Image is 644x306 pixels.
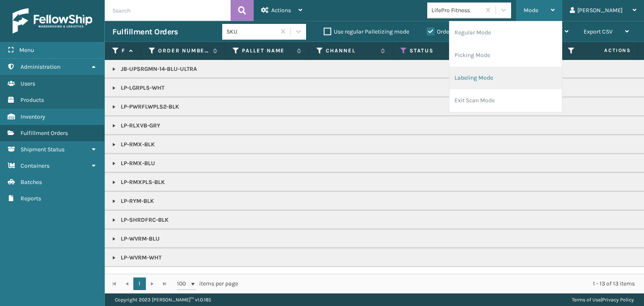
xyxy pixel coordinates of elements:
label: Fulfillment Order Id [122,47,125,54]
label: Orders to be shipped [DATE] [427,28,508,35]
span: Mode [524,7,538,14]
img: logo [13,8,92,34]
div: LifePro Fitness [431,6,481,15]
li: Picking Mode [449,44,562,67]
span: Inventory [21,113,45,120]
li: Labeling Mode [449,67,562,89]
a: Privacy Policy [602,297,634,303]
span: Fulfillment Orders [21,130,68,137]
label: Use regular Palletizing mode [324,28,409,35]
span: Export CSV [584,28,613,35]
label: Pallet Name [242,47,293,54]
li: Exit Scan Mode [449,89,562,112]
div: SKU [226,27,276,36]
span: items per page [177,277,238,290]
span: Containers [21,162,49,169]
span: Menu [19,47,34,54]
div: | [572,293,634,306]
span: Actions [578,44,636,57]
p: Copyright 2023 [PERSON_NAME]™ v 1.0.185 [115,293,211,306]
span: Reports [21,195,41,202]
span: Administration [21,63,60,70]
span: 100 [177,280,190,288]
span: Products [21,96,44,104]
a: Terms of Use [572,297,601,303]
label: Status [410,47,460,54]
label: Order Number [158,47,209,54]
span: Batches [21,179,42,186]
span: Actions [271,7,291,14]
h3: Fulfillment Orders [112,27,178,37]
span: Users [21,80,35,87]
label: Channel [326,47,377,54]
li: Regular Mode [449,21,562,44]
a: 1 [133,277,146,290]
div: 1 - 13 of 13 items [250,280,635,288]
span: Shipment Status [21,146,65,153]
